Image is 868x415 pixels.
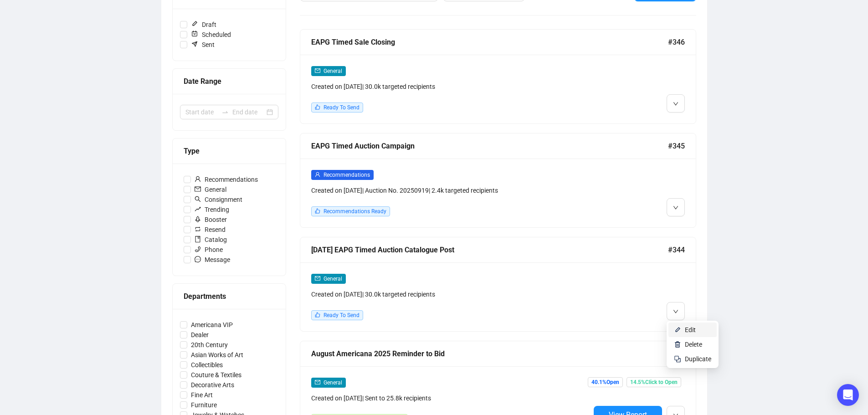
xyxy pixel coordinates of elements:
[324,276,342,282] span: General
[195,246,201,252] span: phone
[191,245,226,255] span: Phone
[191,215,231,225] span: Booster
[311,244,668,256] div: [DATE] EAPG Timed Auction Catalogue Post
[187,380,238,390] span: Decorative Arts
[187,320,236,330] span: Americana VIP
[191,184,230,195] span: General
[324,208,386,215] span: Recommendations Ready
[187,400,221,410] span: Furniture
[311,289,590,299] div: Created on [DATE] | 30.0k targeted recipients
[195,216,201,222] span: rocket
[300,133,696,228] a: EAPG Timed Auction Campaign#345userRecommendationsCreated on [DATE]| Auction No. 20250919| 2.4k t...
[311,36,668,48] div: EAPG Timed Sale Closing
[187,20,220,30] span: Draft
[300,237,696,332] a: [DATE] EAPG Timed Auction Catalogue Post#344mailGeneralCreated on [DATE]| 30.0k targeted recipien...
[673,309,678,314] span: down
[195,226,201,232] span: retweet
[184,145,275,157] div: Type
[674,326,681,333] img: svg+xml;base64,PHN2ZyB4bWxucz0iaHR0cDovL3d3dy53My5vcmcvMjAwMC9zdmciIHhtbG5zOnhsaW5rPSJodHRwOi8vd3...
[685,326,696,333] span: Edit
[315,104,320,110] span: like
[195,256,201,262] span: message
[221,108,229,116] span: to
[187,40,218,50] span: Sent
[195,236,201,242] span: book
[324,68,342,74] span: General
[195,196,201,202] span: search
[668,244,685,256] span: #344
[185,107,218,117] input: Start date
[195,186,201,192] span: mail
[311,82,590,92] div: Created on [DATE] | 30.0k targeted recipients
[311,185,590,195] div: Created on [DATE] | Auction No. 20250919 | 2.4k targeted recipients
[315,312,320,318] span: like
[187,30,235,40] span: Scheduled
[191,235,231,245] span: Catalog
[221,108,229,116] span: swap-right
[191,205,233,215] span: Trending
[685,341,702,348] span: Delete
[668,140,685,152] span: #345
[187,360,226,370] span: Collectibles
[668,36,685,48] span: #346
[324,172,370,178] span: Recommendations
[315,68,320,73] span: mail
[191,255,234,265] span: Message
[674,341,681,348] img: svg+xml;base64,PHN2ZyB4bWxucz0iaHR0cDovL3d3dy53My5vcmcvMjAwMC9zdmciIHhtbG5zOnhsaW5rPSJodHRwOi8vd3...
[187,330,212,340] span: Dealer
[324,379,342,386] span: General
[837,384,859,406] div: Open Intercom Messenger
[315,172,320,177] span: user
[588,377,623,387] span: 40.1% Open
[311,140,668,152] div: EAPG Timed Auction Campaign
[324,104,360,111] span: Ready To Send
[191,195,246,205] span: Consignment
[685,355,711,363] span: Duplicate
[184,76,275,87] div: Date Range
[315,208,320,214] span: like
[191,225,229,235] span: Resend
[324,312,360,318] span: Ready To Send
[311,393,590,403] div: Created on [DATE] | Sent to 25.8k recipients
[627,377,681,387] span: 14.5% Click to Open
[673,205,678,210] span: down
[673,101,678,107] span: down
[195,206,201,212] span: rise
[187,350,247,360] span: Asian Works of Art
[315,276,320,281] span: mail
[674,355,681,363] img: svg+xml;base64,PHN2ZyB4bWxucz0iaHR0cDovL3d3dy53My5vcmcvMjAwMC9zdmciIHdpZHRoPSIyNCIgaGVpZ2h0PSIyNC...
[315,379,320,385] span: mail
[300,29,696,124] a: EAPG Timed Sale Closing#346mailGeneralCreated on [DATE]| 30.0k targeted recipientslikeReady To Send
[187,340,231,350] span: 20th Century
[191,174,262,184] span: Recommendations
[187,390,216,400] span: Fine Art
[311,348,668,359] div: August Americana 2025 Reminder to Bid
[184,291,275,302] div: Departments
[195,176,201,182] span: user
[232,107,265,117] input: End date
[187,370,245,380] span: Couture & Textiles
